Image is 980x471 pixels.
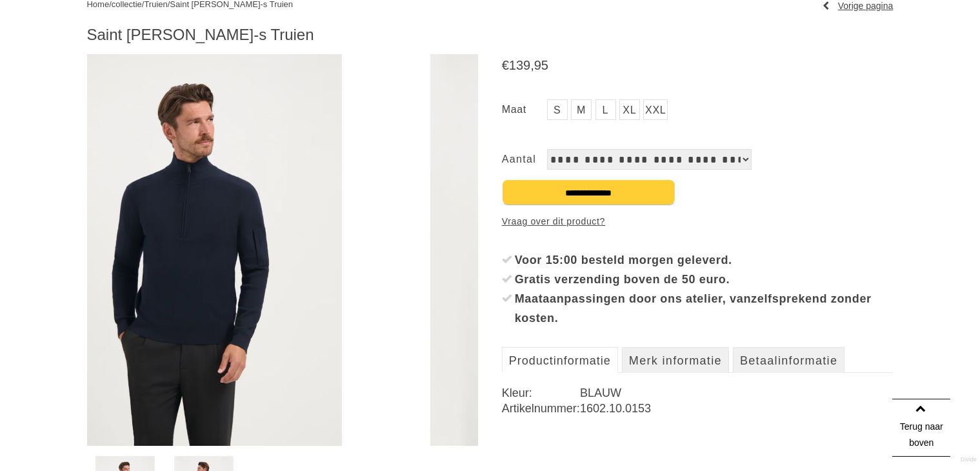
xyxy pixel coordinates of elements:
[595,99,616,120] a: L
[571,99,592,120] a: M
[502,401,580,416] dt: Artikelnummer:
[622,347,729,373] a: Merk informatie
[509,58,530,72] span: 139
[87,25,894,45] h1: Saint [PERSON_NAME]-s Truien
[502,347,618,373] a: Productinformatie
[502,99,894,123] ul: Maat
[580,385,893,401] dd: BLAUW
[430,54,734,446] img: Saint Steve Axel-s Truien
[643,99,668,120] a: XXL
[530,58,534,72] span: ,
[733,347,845,373] a: Betaalinformatie
[580,401,893,416] dd: 1602.10.0153
[502,385,580,401] dt: Kleur:
[534,58,548,72] span: 95
[961,452,977,468] a: Divide
[502,212,605,231] a: Vraag over dit product?
[39,54,343,446] img: Saint Steve Axel-s Truien
[619,99,640,120] a: XL
[502,149,547,170] label: Aantal
[515,250,894,270] div: Voor 15:00 besteld morgen geleverd.
[892,399,950,457] a: Terug naar boven
[502,58,509,72] span: €
[502,289,894,328] li: Maataanpassingen door ons atelier, vanzelfsprekend zonder kosten.
[515,270,894,289] div: Gratis verzending boven de 50 euro.
[547,99,568,120] a: S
